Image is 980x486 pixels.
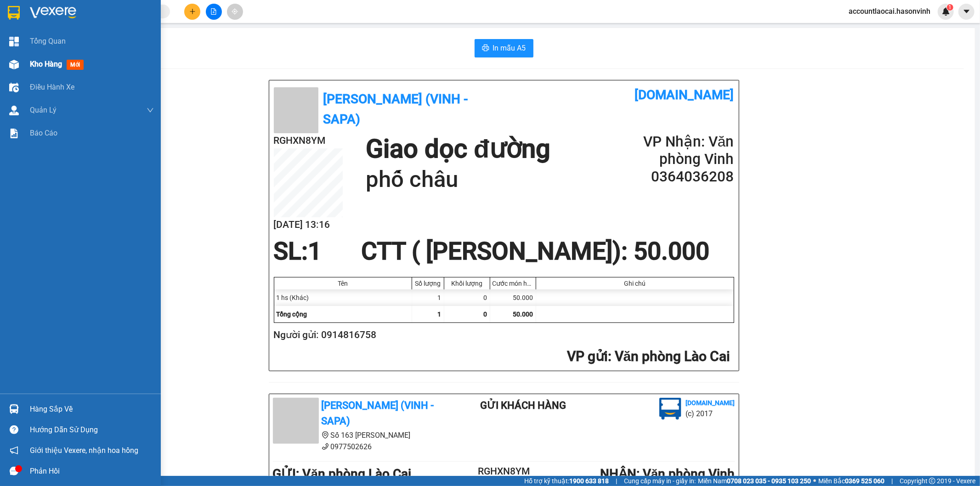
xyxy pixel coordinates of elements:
[206,4,222,20] button: file-add
[845,477,884,485] strong: 0369 525 060
[9,404,19,414] img: warehouse-icon
[322,443,329,450] span: phone
[891,476,893,486] span: |
[67,60,84,70] span: mới
[30,464,154,478] div: Phản hồi
[412,289,444,306] div: 1
[524,476,609,486] span: Hỗ trợ kỹ thuật:
[277,280,409,287] div: Tên
[30,445,138,456] span: Giới thiệu Vexere, nhận hoa hồng
[963,7,971,16] span: caret-down
[30,60,62,68] span: Kho hàng
[813,479,816,483] span: ⚪️
[841,6,938,17] span: accountlaocai.hasonvinh
[366,165,550,194] h1: phố châu
[475,39,533,57] button: printerIn mẫu A5
[366,133,550,165] h1: Giao dọc đường
[30,104,57,116] span: Quản Lý
[493,42,526,54] span: In mẫu A5
[484,311,487,318] span: 0
[438,311,442,318] span: 1
[600,466,735,481] b: NHẬN : Văn phòng Vinh
[493,280,533,287] div: Cước món hàng
[10,446,18,455] span: notification
[189,8,196,15] span: plus
[30,35,66,47] span: Tổng Quan
[447,280,487,287] div: Khối lượng
[322,431,329,439] span: environment
[147,107,154,114] span: down
[273,441,444,452] li: 0977502626
[30,402,154,416] div: Hàng sắp về
[227,4,243,20] button: aim
[30,423,154,437] div: Hướng dẫn sử dụng
[274,237,308,266] span: SL:
[273,429,444,441] li: Số 163 [PERSON_NAME]
[274,217,343,232] h2: [DATE] 13:16
[465,464,543,479] h2: RGHXN8YM
[567,348,608,364] span: VP gửi
[9,106,19,115] img: warehouse-icon
[210,8,217,15] span: file-add
[686,399,735,407] b: [DOMAIN_NAME]
[10,467,18,475] span: message
[308,237,322,266] span: 1
[942,7,950,16] img: icon-new-feature
[623,133,734,168] h2: VP Nhận: Văn phòng Vinh
[356,237,715,265] div: CTT ( [PERSON_NAME]) : 50.000
[323,91,468,127] b: [PERSON_NAME] (Vinh - Sapa)
[444,289,490,306] div: 0
[698,476,811,486] span: Miền Nam
[184,4,200,20] button: plus
[480,400,566,411] b: Gửi khách hàng
[958,4,974,20] button: caret-down
[818,476,884,486] span: Miền Bắc
[929,478,935,484] span: copyright
[538,280,731,287] div: Ghi chú
[9,83,19,92] img: warehouse-icon
[9,129,19,138] img: solution-icon
[8,6,20,20] img: logo-vxr
[274,347,731,366] h2: : Văn phòng Lào Cai
[948,4,952,11] span: 1
[635,87,734,102] b: [DOMAIN_NAME]
[274,133,343,148] h2: RGHXN8YM
[624,476,696,486] span: Cung cấp máy in - giấy in:
[30,127,57,139] span: Báo cáo
[727,477,811,485] strong: 0708 023 035 - 0935 103 250
[274,328,731,343] h2: Người gửi: 0914816758
[569,477,609,485] strong: 1900 633 818
[623,168,734,186] h2: 0364036208
[947,4,953,11] sup: 1
[273,466,412,481] b: GỬI : Văn phòng Lào Cai
[482,44,489,53] span: printer
[232,8,238,15] span: aim
[30,81,74,93] span: Điều hành xe
[9,37,19,46] img: dashboard-icon
[616,476,617,486] span: |
[414,280,442,287] div: Số lượng
[10,425,18,434] span: question-circle
[277,311,307,318] span: Tổng cộng
[274,289,412,306] div: 1 hs (Khác)
[322,400,434,427] b: [PERSON_NAME] (Vinh - Sapa)
[490,289,536,306] div: 50.000
[513,311,533,318] span: 50.000
[686,408,735,419] li: (c) 2017
[659,398,681,420] img: logo.jpg
[9,60,19,69] img: warehouse-icon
